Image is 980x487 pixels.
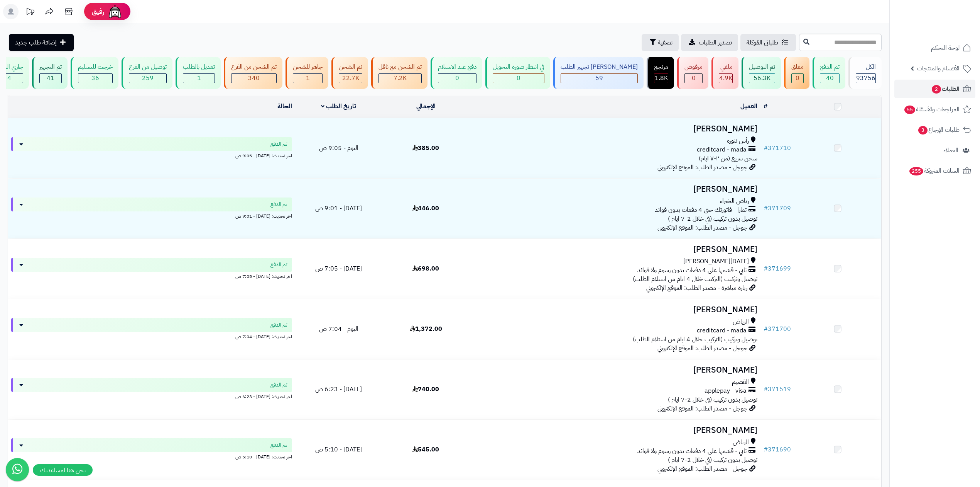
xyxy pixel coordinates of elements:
span: 446.00 [412,204,439,213]
div: ملغي [719,63,733,72]
a: تم التوصيل 56.3K [740,57,782,89]
div: خرجت للتسليم [78,63,113,72]
span: 40 [826,73,834,83]
span: 3 [918,126,928,135]
span: توصيل بدون تركيب (في خلال 2-7 ايام ) [668,214,757,223]
a: ملغي 4.9K [710,57,740,89]
a: معلق 0 [782,57,811,89]
a: خرجت للتسليم 36 [69,57,120,89]
div: 340 [231,74,276,83]
a: السلات المتروكة255 [894,162,975,180]
div: جاهز للشحن [293,63,323,72]
div: توصيل من الفرع [129,63,167,72]
span: الرياض [733,317,749,326]
span: 55 [904,106,915,114]
span: المراجعات والأسئلة [904,104,960,115]
span: 1,372.00 [410,324,442,334]
a: الطلبات2 [894,80,975,98]
span: الرياض [733,438,749,447]
span: تم الدفع [270,321,287,329]
span: 385.00 [412,143,439,153]
a: الحالة [277,102,292,111]
span: 4 [7,73,11,83]
span: السلات المتروكة [909,165,960,176]
a: طلبات الإرجاع3 [894,121,975,139]
div: مرتجع [654,63,668,72]
span: زيارة مباشرة - مصدر الطلب: الموقع الإلكتروني [646,283,747,293]
span: تم الدفع [270,140,287,148]
div: 1797 [654,74,668,83]
span: 36 [91,73,99,83]
span: طلبات الإرجاع [917,124,960,135]
span: تم الدفع [270,261,287,269]
span: # [764,204,768,213]
div: 0 [792,74,803,83]
span: 259 [142,73,154,83]
span: اليوم - 7:04 ص [319,324,358,334]
span: إضافة طلب جديد [15,38,57,47]
span: [DATE] - 7:05 ص [315,264,362,273]
div: الكل [856,63,876,72]
div: 40 [820,74,839,83]
a: تاريخ الطلب [321,102,356,111]
a: [PERSON_NAME] تجهيز الطلب 59 [552,57,645,89]
a: تم الشحن من الفرع 340 [222,57,284,89]
div: 59 [561,74,637,83]
span: تصفية [658,38,672,47]
span: [DATE][PERSON_NAME] [683,257,749,266]
span: توصيل بدون تركيب (في خلال 2-7 ايام ) [668,455,757,465]
h3: [PERSON_NAME] [473,426,757,435]
span: 0 [692,73,696,83]
h3: [PERSON_NAME] [473,185,757,194]
a: إضافة طلب جديد [9,34,74,51]
h3: [PERSON_NAME] [473,366,757,375]
span: 22.7K [342,73,359,83]
a: العميل [740,102,757,111]
div: [PERSON_NAME] تجهيز الطلب [561,63,638,72]
span: 7.2K [394,73,407,83]
a: توصيل من الفرع 259 [120,57,174,89]
h3: [PERSON_NAME] [473,245,757,254]
span: توصيل وتركيب (التركيب خلال 4 ايام من استلام الطلب) [633,274,757,284]
span: [DATE] - 5:10 ص [315,445,362,454]
div: 4946 [719,74,732,83]
span: الطلبات [931,83,960,94]
div: تعديل بالطلب [183,63,215,72]
div: تم الشحن مع ناقل [378,63,422,72]
a: جاهز للشحن 1 [284,57,330,89]
span: creditcard - mada [697,326,747,335]
span: جوجل - مصدر الطلب: الموقع الإلكتروني [657,344,747,353]
div: اخر تحديث: [DATE] - 7:04 ص [11,332,292,340]
span: رأس تنورة [727,136,749,145]
img: ai-face.png [107,4,123,19]
a: دفع عند الاستلام 0 [429,57,484,89]
div: اخر تحديث: [DATE] - 7:05 ص [11,272,292,280]
div: 7223 [379,74,421,83]
a: #371710 [764,143,791,153]
div: 22681 [339,74,362,83]
span: 545.00 [412,445,439,454]
a: #371700 [764,324,791,334]
a: تم التجهيز 41 [30,57,69,89]
span: 2 [932,85,941,94]
a: الكل93756 [847,57,883,89]
div: في انتظار صورة التحويل [493,63,544,72]
span: 93756 [856,73,875,83]
span: توصيل بدون تركيب (في خلال 2-7 ايام ) [668,395,757,404]
span: 740.00 [412,385,439,394]
div: اخر تحديث: [DATE] - 9:01 ص [11,211,292,220]
span: 0 [796,73,799,83]
span: 0 [455,73,459,83]
span: رياض الخبراء [720,197,749,206]
a: تعديل بالطلب 1 [174,57,222,89]
img: logo-2.png [928,21,973,37]
span: جوجل - مصدر الطلب: الموقع الإلكتروني [657,163,747,172]
div: تم الشحن [339,63,362,72]
span: جوجل - مصدر الطلب: الموقع الإلكتروني [657,223,747,232]
a: مرتجع 1.8K [645,57,676,89]
div: 41 [40,74,61,83]
span: # [764,445,768,454]
a: #371699 [764,264,791,273]
div: 0 [438,74,476,83]
a: #371690 [764,445,791,454]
